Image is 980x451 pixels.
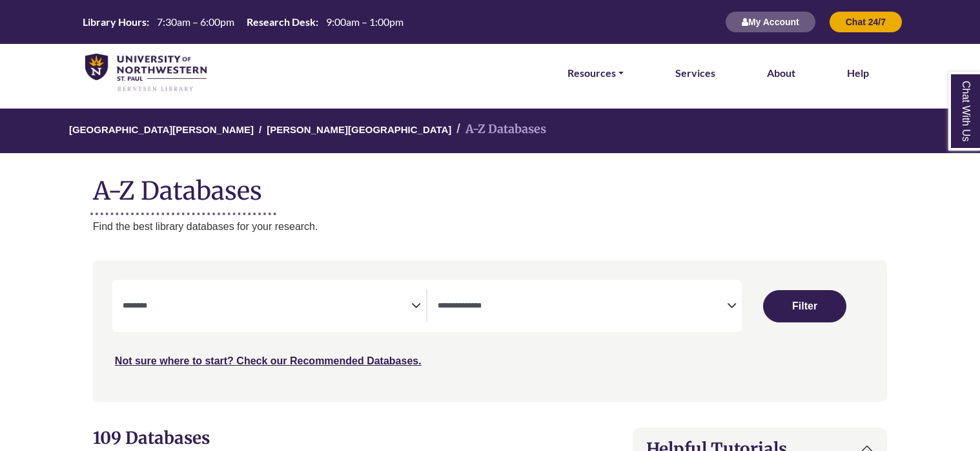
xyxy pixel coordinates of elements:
span: 9:00am – 1:00pm [326,16,403,28]
img: library_home [85,54,207,92]
a: Chat 24/7 [829,16,903,27]
a: [PERSON_NAME][GEOGRAPHIC_DATA] [267,122,451,135]
th: Library Hours: [77,15,150,28]
span: 7:30am – 6:00pm [157,16,234,28]
textarea: Search [438,302,727,312]
li: A-Z Databases [451,120,546,139]
button: Chat 24/7 [829,11,903,33]
a: [GEOGRAPHIC_DATA][PERSON_NAME] [69,122,254,135]
a: About [767,65,795,81]
th: Research Desk: [241,15,319,28]
span: 109 Databases [93,427,210,448]
nav: breadcrumb [93,109,887,153]
a: Resources [567,65,624,81]
textarea: Search [123,302,412,312]
a: Help [847,65,869,81]
h1: A-Z Databases [93,166,887,205]
button: Submit for Search Results [763,290,846,322]
a: Hours Today [77,15,409,30]
a: Not sure where to start? Check our Recommended Databases. [115,355,422,366]
nav: Search filters [93,260,887,401]
button: My Account [725,11,816,33]
a: My Account [725,16,816,27]
table: Hours Today [77,15,409,27]
p: Find the best library databases for your research. [93,218,887,235]
a: Services [675,65,715,81]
